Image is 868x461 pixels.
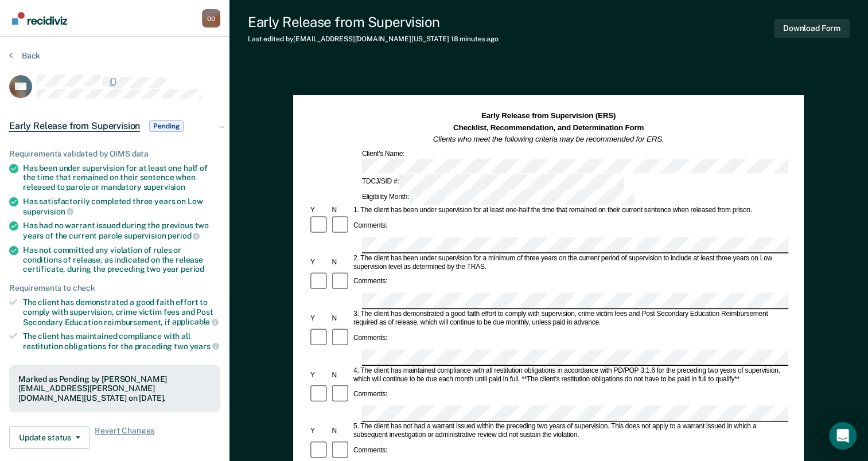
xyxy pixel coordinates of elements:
[352,254,788,271] div: 2. The client has been under supervision for a minimum of three years on the current period of su...
[309,258,330,267] div: Y
[12,12,67,25] img: Recidiviz
[309,206,330,215] div: Y
[330,206,352,215] div: N
[330,314,352,323] div: N
[23,207,73,216] span: supervision
[352,206,788,215] div: 1. The client has been under supervision for at least one-half the time that remained on their cu...
[95,426,154,449] span: Revert Changes
[143,182,185,192] span: supervision
[248,35,499,43] div: Last edited by [EMAIL_ADDRESS][DOMAIN_NAME][US_STATE]
[352,334,389,342] div: Comments:
[23,331,220,351] div: The client has maintained compliance with all restitution obligations for the preceding two
[352,310,788,327] div: 3. The client has demonstrated a good faith effort to comply with supervision, crime victim fees ...
[352,221,389,230] div: Comments:
[190,342,219,351] span: years
[309,427,330,436] div: Y
[352,278,389,286] div: Comments:
[172,317,219,326] span: applicable
[453,123,644,132] strong: Checklist, Recommendation, and Determination Form
[352,390,389,399] div: Comments:
[9,283,220,293] div: Requirements to check
[248,14,499,30] div: Early Release from Supervision
[360,190,636,205] div: Eligibility Month:
[330,371,352,380] div: N
[481,112,616,120] strong: Early Release from Supervision (ERS)
[9,50,40,61] button: Back
[330,258,352,267] div: N
[181,264,204,274] span: period
[23,245,220,274] div: Has not committed any violation of rules or conditions of release, as indicated on the release ce...
[451,35,499,43] span: 18 minutes ago
[352,447,389,455] div: Comments:
[309,371,330,380] div: Y
[9,426,90,449] button: Update status
[360,175,626,190] div: TDCJ/SID #:
[774,19,850,38] button: Download Form
[202,9,220,28] button: Profile dropdown button
[352,423,788,440] div: 5. The client has not had a warrant issued within the preceding two years of supervision. This do...
[433,135,664,143] em: Clients who meet the following criteria may be recommended for ERS.
[352,366,788,384] div: 4. The client has maintained compliance with all restitution obligations in accordance with PD/PO...
[23,197,220,216] div: Has satisfactorily completed three years on Low
[23,221,220,240] div: Has had no warrant issued during the previous two years of the current parole supervision
[202,9,220,28] div: O O
[330,427,352,436] div: N
[168,231,200,240] span: period
[9,120,140,132] span: Early Release from Supervision
[309,314,330,323] div: Y
[149,120,184,132] span: Pending
[829,422,857,450] div: Open Intercom Messenger
[23,163,220,192] div: Has been under supervision for at least one half of the time that remained on their sentence when...
[23,298,220,327] div: The client has demonstrated a good faith effort to comply with supervision, crime victim fees and...
[18,374,211,403] div: Marked as Pending by [PERSON_NAME][EMAIL_ADDRESS][PERSON_NAME][DOMAIN_NAME][US_STATE] on [DATE].
[9,149,220,159] div: Requirements validated by OIMS data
